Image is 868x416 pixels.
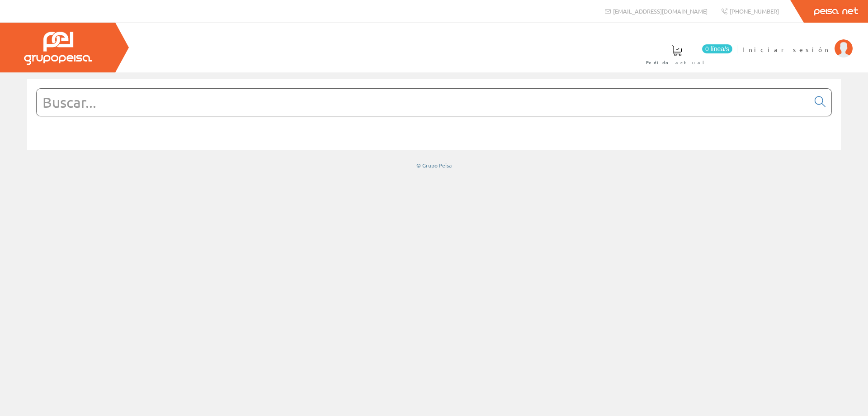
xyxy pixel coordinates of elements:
[24,32,92,65] img: Grupo Peisa
[730,7,779,15] span: [PHONE_NUMBER]
[646,58,708,67] span: Pedido actual
[742,45,830,54] span: Iniciar sesión
[742,38,853,46] a: Iniciar sesión
[702,44,732,53] span: 0 línea/s
[613,7,708,15] span: [EMAIL_ADDRESS][DOMAIN_NAME]
[37,89,809,116] input: Buscar...
[27,162,841,169] div: © Grupo Peisa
